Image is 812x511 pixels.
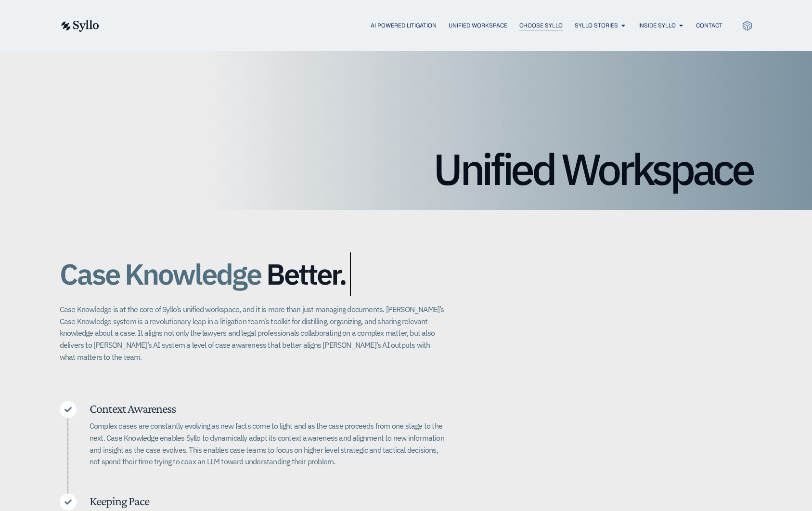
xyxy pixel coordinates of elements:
[449,21,507,30] a: Unified Workspace
[60,147,753,191] h1: Unified Workspace
[118,21,722,30] nav: Menu
[90,420,445,468] p: Complex cases are constantly evolving as new facts come to light and as the case proceeds from on...
[118,21,722,30] div: Menu Toggle
[60,303,445,363] p: Case Knowledge is at the core of Syllo’s unified workspace, and it is more than just managing doc...
[371,21,437,30] a: AI Powered Litigation
[60,252,261,296] span: Case Knowledge
[90,401,445,416] h5: Context Awareness
[519,21,563,30] a: Choose Syllo
[575,21,618,30] a: Syllo Stories
[90,494,445,509] h5: Keeping Pace
[638,21,676,30] a: Inside Syllo
[60,20,99,32] img: syllo
[266,258,346,290] span: Better.
[696,21,722,30] a: Contact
